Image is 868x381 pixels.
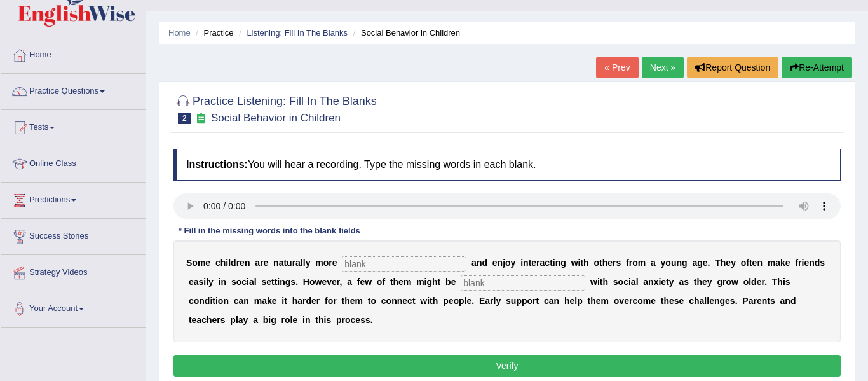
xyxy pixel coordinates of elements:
b: i [210,296,212,306]
b: y [669,277,674,287]
a: Predictions [1,183,146,214]
b: r [337,277,340,287]
b: e [205,258,210,268]
b: e [661,277,666,287]
b: i [203,277,206,287]
b: c [215,258,220,268]
b: r [761,277,764,287]
b: a [297,296,302,306]
b: e [266,277,271,287]
b: r [302,296,306,306]
b: h [564,296,570,306]
b: e [492,258,498,268]
b: i [427,296,430,306]
b: e [311,296,316,306]
b: g [697,258,703,268]
b: d [751,277,757,287]
b: i [281,296,284,306]
b: r [490,296,493,306]
b: t [342,296,345,306]
b: g [426,277,432,287]
b: g [717,277,722,287]
b: t [271,277,275,287]
a: « Prev [596,57,638,78]
b: a [279,258,284,268]
b: k [780,258,785,268]
b: o [593,258,599,268]
b: , [339,277,342,287]
b: t [275,277,278,287]
b: s [231,277,236,287]
b: a [651,258,656,268]
b: Instructions: [186,159,248,170]
b: a [249,277,254,287]
b: o [741,258,747,268]
b: d [815,258,820,268]
b: l [206,277,208,287]
b: p [459,296,465,306]
b: c [689,296,694,306]
b: t [588,296,591,306]
b: n [523,258,529,268]
b: t [412,296,416,306]
b: y [731,258,736,268]
b: r [316,296,320,306]
b: . [735,296,738,306]
b: e [725,296,730,306]
b: r [333,296,336,306]
b: h [393,277,399,287]
b: w [731,277,738,287]
b: o [236,277,242,287]
b: t [430,296,433,306]
small: Exam occurring question [194,113,208,125]
b: h [220,258,226,268]
b: o [743,277,749,287]
b: h [433,296,438,306]
b: o [323,258,329,268]
b: h [583,258,589,268]
b: x [654,277,659,287]
a: Listening: Fill In The Blanks [247,28,348,38]
b: t [749,258,752,268]
b: a [347,277,352,287]
b: t [666,277,669,287]
b: a [295,258,301,268]
b: a [692,258,697,268]
b: m [355,296,363,306]
b: o [377,277,383,287]
b: o [665,258,671,268]
b: e [451,277,456,287]
b: w [315,277,322,287]
b: t [550,258,553,268]
b: w [590,277,597,287]
b: a [485,296,490,306]
b: s [616,258,621,268]
b: r [629,296,632,306]
b: o [726,277,731,287]
b: h [292,296,298,306]
b: h [432,277,438,287]
a: Next » [642,57,684,78]
b: . [764,277,767,287]
b: e [726,258,731,268]
b: n [714,296,720,306]
b: f [626,258,629,268]
b: e [703,258,708,268]
b: i [247,277,249,287]
b: v [619,296,624,306]
b: n [397,296,403,306]
b: . [708,258,710,268]
b: c [189,296,194,306]
b: e [757,277,762,287]
b: a [775,258,780,268]
b: e [263,258,268,268]
b: e [449,296,454,306]
b: o [614,296,620,306]
b: p [443,296,449,306]
b: s [730,296,735,306]
input: blank [342,256,466,272]
b: c [234,296,239,306]
b: i [783,277,785,287]
b: s [261,277,266,287]
b: i [578,258,581,268]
